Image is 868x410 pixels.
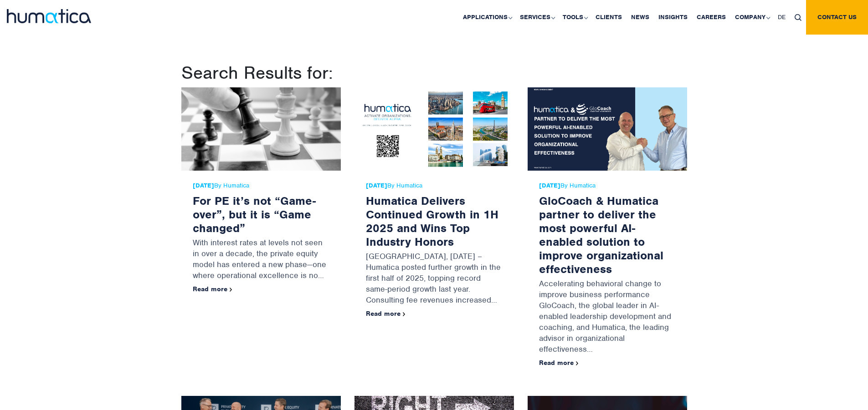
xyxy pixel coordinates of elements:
[539,193,663,276] a: GloCoach & Humatica partner to deliver the most powerful AI-enabled solution to improve organizat...
[403,312,406,316] img: arrowicon
[193,285,232,293] a: Read more
[778,13,786,21] span: DE
[193,235,329,285] p: With interest rates at levels not seen in over a decade, the private equity model has entered a n...
[366,182,387,189] strong: [DATE]
[366,193,498,249] a: Humatica Delivers Continued Growth in 1H 2025 and Wins Top Industry Honors
[539,359,579,367] a: Read more
[181,62,687,84] h1: Search Results for:
[354,87,514,171] img: Humatica Delivers Continued Growth in 1H 2025 and Wins Top Industry Honors
[366,309,406,318] a: Read more
[230,288,232,292] img: arrowicon
[528,87,687,171] img: GloCoach & Humatica partner to deliver the most powerful AI-enabled solution to improve organizat...
[539,182,560,189] strong: [DATE]
[7,9,91,23] img: logo
[193,182,329,189] span: By Humatica
[539,182,676,189] span: By Humatica
[539,276,676,359] p: Accelerating behavioral change to improve business performance GloCoach, the global leader in AI-...
[576,361,579,365] img: arrowicon
[366,182,503,189] span: By Humatica
[193,193,316,235] a: For PE it’s not “Game-over”, but it is “Game changed”
[366,248,503,310] p: [GEOGRAPHIC_DATA], [DATE] – Humatica posted further growth in the first half of 2025, topping rec...
[795,14,801,21] img: search_icon
[193,182,214,189] strong: [DATE]
[181,87,341,171] img: For PE it’s not “Game-over”, but it is “Game changed”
